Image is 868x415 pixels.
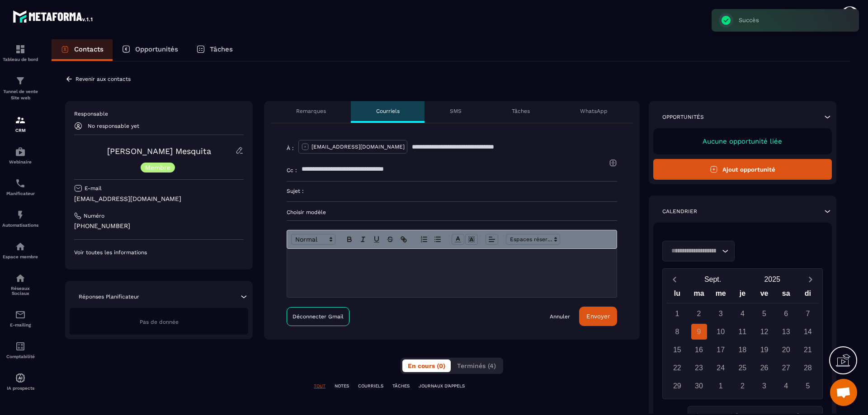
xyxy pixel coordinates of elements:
div: 4 [735,306,750,322]
p: E-mail [85,185,102,192]
div: 28 [800,360,816,376]
p: CRM [2,128,38,133]
div: 1 [713,378,729,394]
div: 25 [735,360,750,376]
div: 13 [778,324,794,340]
p: Courriels [376,107,400,115]
p: Planificateur [2,191,38,196]
p: Réseaux Sociaux [2,286,38,296]
div: 7 [800,306,816,322]
div: 26 [756,360,772,376]
p: TOUT [314,383,325,389]
div: 22 [669,360,685,376]
span: Terminés (4) [457,362,496,369]
p: Comptabilité [2,354,38,359]
img: automations [15,241,26,252]
p: Numéro [84,212,104,219]
img: logo [13,8,94,24]
div: je [731,287,753,303]
p: Tâches [210,45,233,53]
button: Open years overlay [742,271,802,287]
div: 4 [778,378,794,394]
div: 14 [800,324,816,340]
p: Sujet : [287,187,304,195]
a: Annuler [550,313,570,320]
a: formationformationTableau de bord [2,37,38,69]
div: 29 [669,378,685,394]
button: En cours (0) [402,359,451,372]
p: Tableau de bord [2,57,38,62]
img: formation [15,115,26,126]
div: 3 [713,306,729,322]
div: Calendar wrapper [666,287,819,394]
div: 5 [800,378,816,394]
p: [EMAIL_ADDRESS][DOMAIN_NAME] [74,195,244,203]
div: 27 [778,360,794,376]
div: 21 [800,342,816,358]
a: schedulerschedulerPlanificateur [2,171,38,203]
img: automations [15,210,26,220]
div: 15 [669,342,685,358]
div: 19 [756,342,772,358]
div: Ouvrir le chat [830,379,857,406]
p: Voir toutes les informations [74,249,244,256]
span: Pas de donnée [140,319,179,325]
div: 10 [713,324,729,340]
a: [PERSON_NAME] Mesquita [107,146,211,156]
a: accountantaccountantComptabilité [2,334,38,366]
p: Choisir modèle [287,209,617,216]
div: 11 [735,324,750,340]
div: ve [753,287,775,303]
p: Remarques [296,107,326,115]
p: IA prospects [2,386,38,391]
span: En cours (0) [408,362,445,369]
div: lu [666,287,688,303]
button: Terminés (4) [452,359,501,372]
p: Membre [145,164,170,171]
p: [PHONE_NUMBER] [74,222,244,230]
a: automationsautomationsWebinaire [2,140,38,171]
img: social-network [15,273,26,284]
a: automationsautomationsAutomatisations [2,203,38,234]
p: Tunnel de vente Site web [2,89,38,101]
img: scheduler [15,178,26,189]
div: 16 [691,342,707,358]
div: 8 [669,324,685,340]
div: 30 [691,378,707,394]
img: accountant [15,341,26,352]
p: Opportunités [135,45,178,53]
a: emailemailE-mailing [2,303,38,334]
p: [EMAIL_ADDRESS][DOMAIN_NAME] [311,143,405,150]
button: Previous month [666,273,683,285]
div: 18 [735,342,750,358]
div: 12 [756,324,772,340]
a: formationformationTunnel de vente Site web [2,69,38,108]
button: Open months overlay [683,271,743,287]
div: 6 [778,306,794,322]
div: di [797,287,819,303]
a: Tâches [187,39,242,61]
p: JOURNAUX D'APPELS [419,383,465,389]
img: email [15,309,26,320]
input: Search for option [668,246,720,256]
p: Espace membre [2,254,38,259]
p: Aucune opportunité liée [662,137,823,145]
div: ma [688,287,710,303]
div: sa [775,287,797,303]
p: Responsable [74,110,244,117]
p: WhatsApp [580,107,608,115]
a: Contacts [52,39,113,61]
div: 5 [756,306,772,322]
p: COURRIELS [358,383,383,389]
div: 9 [691,324,707,340]
p: SMS [450,107,462,115]
p: No responsable yet [88,123,139,129]
div: 20 [778,342,794,358]
p: E-mailing [2,322,38,327]
p: Revenir aux contacts [75,76,131,82]
div: 23 [691,360,707,376]
p: TÂCHES [392,383,410,389]
div: me [710,287,731,303]
p: Réponses Planificateur [79,293,139,300]
div: 17 [713,342,729,358]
